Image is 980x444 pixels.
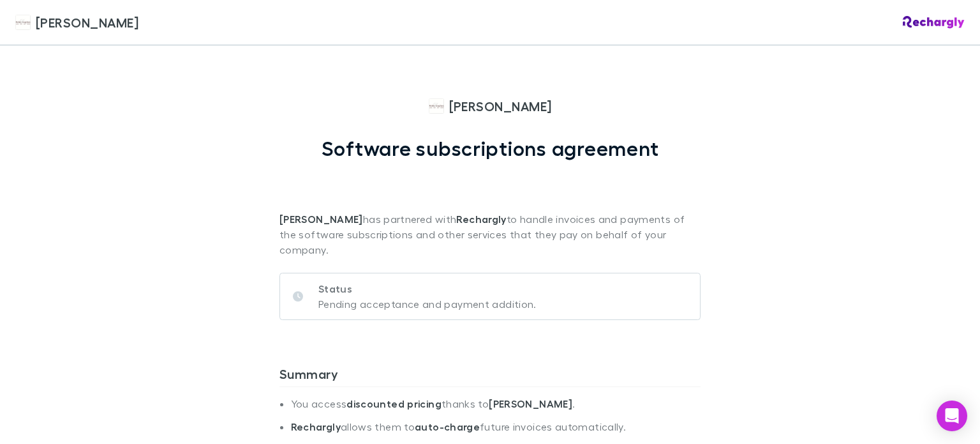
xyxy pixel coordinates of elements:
p: Status [318,281,537,296]
p: Pending acceptance and payment addition. [318,296,537,312]
img: Rechargly Logo [903,16,965,29]
li: You access thanks to . [291,397,701,420]
strong: [PERSON_NAME] [489,397,572,410]
strong: [PERSON_NAME] [279,213,363,226]
li: allows them to future invoices automatically. [291,420,701,443]
span: [PERSON_NAME] [449,96,552,116]
strong: auto-charge [415,420,480,433]
span: [PERSON_NAME] [36,13,138,32]
strong: Rechargly [456,213,506,226]
strong: discounted pricing [346,397,442,410]
img: Hales Douglass's Logo [429,98,444,114]
strong: Rechargly [291,420,341,433]
p: has partnered with to handle invoices and payments of the software subscriptions and other servic... [279,160,701,257]
img: Hales Douglass's Logo [15,15,31,30]
h1: Software subscriptions agreement [322,136,659,160]
div: Open Intercom Messenger [937,401,967,431]
h3: Summary [279,366,701,387]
